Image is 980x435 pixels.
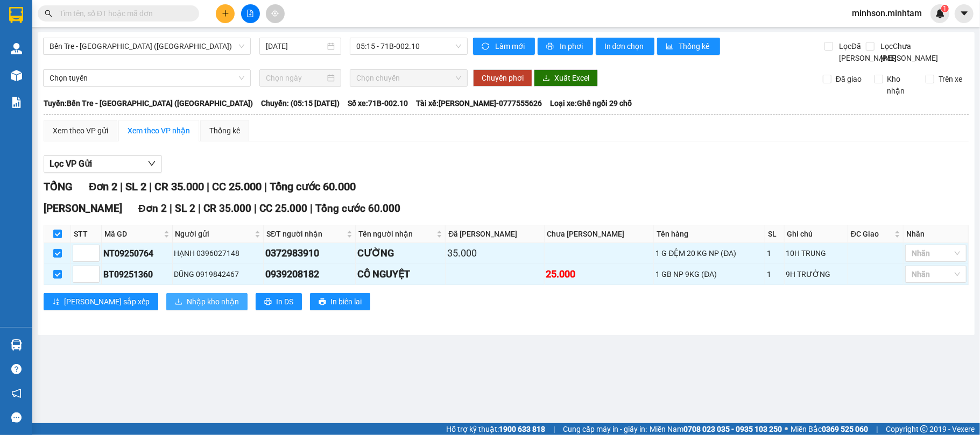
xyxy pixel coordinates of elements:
td: BT09251360 [102,264,173,285]
th: Đã [PERSON_NAME] [446,225,544,243]
span: message [11,412,22,423]
span: Loại xe: Ghế ngồi 29 chỗ [550,97,632,109]
span: Tổng cước 60.000 [315,202,400,215]
button: file-add [241,4,260,23]
span: question-circle [11,364,22,374]
span: Tổng cước 60.000 [270,180,356,193]
span: Chọn tuyến [50,70,244,86]
button: In đơn chọn [596,38,654,55]
span: Cung cấp máy in - giấy in: [563,423,647,435]
span: Đơn 2 [138,202,167,215]
span: | [198,202,201,215]
div: 0939208182 [265,267,354,282]
span: printer [546,42,555,51]
button: downloadNhập kho nhận [166,293,248,310]
div: 0372983910 [265,246,354,261]
span: bar-chart [666,42,675,51]
span: | [310,202,313,215]
span: SL 2 [125,180,146,193]
td: CƯỜNG [356,243,446,264]
span: minhson.minhtam [843,6,930,20]
td: NT09250764 [102,243,173,264]
span: Trên xe [934,73,967,85]
div: 1 G ĐỆM 20 KG NP (ĐA) [655,247,763,259]
span: CR 35.000 [203,202,251,215]
button: caret-down [955,4,974,23]
span: CR 35.000 [154,180,204,193]
span: Chuyến: (05:15 [DATE]) [261,97,340,109]
img: solution-icon [11,97,22,108]
span: | [170,202,172,215]
div: HẠNH 0396027148 [174,247,262,259]
span: SL 2 [175,202,195,215]
span: download [175,298,182,306]
div: 1 [767,247,782,259]
span: Bến Tre - Sài Gòn (CT) [50,38,244,54]
span: SĐT người nhận [266,228,344,240]
div: DŨNG 0919842467 [174,268,262,280]
img: warehouse-icon [11,43,22,54]
span: Thống kê [679,40,711,52]
span: Số xe: 71B-002.10 [348,97,408,109]
strong: 1900 633 818 [499,425,545,433]
span: aim [271,10,279,17]
span: Chọn chuyến [356,70,461,86]
span: printer [319,298,326,306]
span: Xuất Excel [554,72,589,84]
img: warehouse-icon [11,339,22,351]
span: plus [222,10,229,17]
span: | [876,423,878,435]
span: download [542,74,550,83]
span: Mã GD [104,228,161,240]
div: 1 [767,268,782,280]
th: Tên hàng [654,225,765,243]
button: printerIn biên lai [310,293,370,310]
span: In biên lai [330,296,362,308]
span: copyright [920,425,928,433]
button: printerIn DS [256,293,302,310]
span: Người gửi [175,228,253,240]
div: CÔ NGUYỆT [357,267,443,282]
span: Tên người nhận [358,228,434,240]
span: Đã giao [831,73,866,85]
span: In đơn chọn [604,40,646,52]
span: | [553,423,555,435]
span: | [120,180,123,193]
span: Miền Bắc [791,423,868,435]
button: Chuyển phơi [473,69,532,87]
button: printerIn phơi [538,38,593,55]
span: Đơn 2 [89,180,117,193]
button: aim [266,4,285,23]
span: ⚪️ [785,427,788,431]
span: In DS [276,296,293,308]
img: icon-new-feature [935,9,945,18]
span: sync [482,42,491,51]
button: plus [216,4,235,23]
span: Tài xế: [PERSON_NAME]-0777555626 [416,97,542,109]
strong: 0708 023 035 - 0935 103 250 [683,425,782,433]
button: downloadXuất Excel [534,69,598,87]
td: 0939208182 [264,264,356,285]
th: STT [71,225,102,243]
sup: 1 [941,5,949,12]
span: Lọc VP Gửi [50,157,92,170]
img: logo-vxr [9,7,23,23]
span: CC 25.000 [212,180,262,193]
div: Xem theo VP gửi [53,125,108,137]
img: warehouse-icon [11,70,22,81]
button: sort-ascending[PERSON_NAME] sắp xếp [44,293,158,310]
span: search [45,10,52,17]
div: 35.000 [447,246,542,261]
span: printer [264,298,272,306]
button: bar-chartThống kê [657,38,720,55]
div: Nhãn [906,228,965,240]
div: 1 GB NP 9KG (ĐA) [655,268,763,280]
div: Xem theo VP nhận [128,125,190,137]
span: | [207,180,209,193]
strong: 0369 525 060 [822,425,868,433]
td: 0372983910 [264,243,356,264]
button: Lọc VP Gửi [44,155,162,173]
div: 9H TRƯỜNG [786,268,846,280]
span: Miền Nam [650,423,782,435]
span: sort-ascending [52,298,60,306]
